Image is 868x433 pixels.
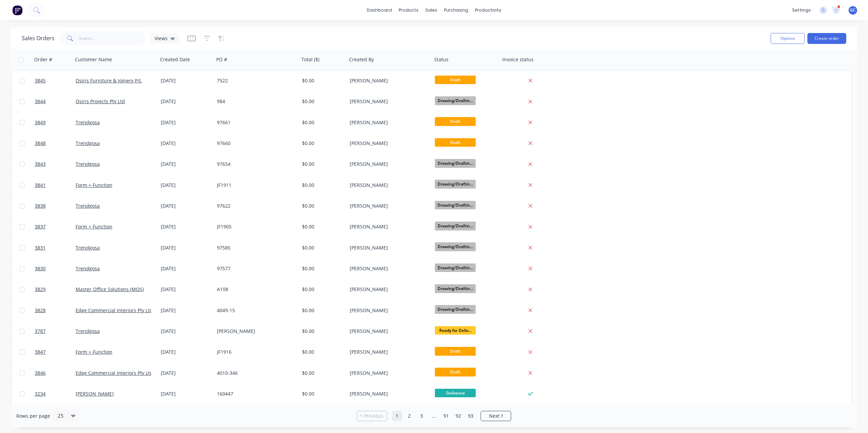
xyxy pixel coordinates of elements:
span: 3843 [35,161,46,167]
div: $0.00 [302,119,342,126]
span: Drawing/Draftin... [435,159,476,167]
div: [DATE] [161,98,211,105]
span: Delivered [435,389,476,397]
div: 4010-346 [217,370,293,376]
a: Form + Function [76,182,112,188]
div: [DATE] [161,265,211,272]
div: $0.00 [302,370,342,376]
div: purchasing [441,5,472,15]
div: JF1905 [217,223,293,230]
a: 3848 [35,133,76,154]
a: 3837 [35,216,76,237]
div: [DATE] [161,223,211,230]
div: [DATE] [161,307,211,314]
a: dashboard [363,5,395,15]
div: $0.00 [302,203,342,209]
div: [DATE] [161,328,211,335]
div: A108 [217,286,293,293]
div: $0.00 [302,390,342,397]
a: Edge Commercial Interiors Pty Ltd [76,307,153,314]
input: Search... [79,32,145,45]
div: [DATE] [161,349,211,355]
div: $0.00 [302,265,342,272]
div: sales [422,5,441,15]
span: Views [155,35,168,42]
div: $0.00 [302,77,342,84]
div: [PERSON_NAME] [217,328,293,335]
div: [DATE] [161,390,211,397]
span: Next [489,413,500,419]
span: 3830 [35,265,46,272]
a: Osiris Projects Pty Ltd [76,98,125,105]
div: products [395,5,422,15]
a: 3849 [35,112,76,133]
div: Invoice status [502,56,534,63]
span: 3829 [35,286,46,293]
a: 3841 [35,175,76,195]
a: Trendgosa [76,265,100,272]
a: [PERSON_NAME] [76,390,114,397]
span: Drawing/Draftin... [435,222,476,230]
div: Created By [349,56,374,63]
div: Customer Name [75,56,112,63]
a: Page 92 [453,411,463,421]
a: Trendgosa [76,328,100,334]
a: Trendgosa [76,203,100,209]
div: 984 [217,98,293,105]
span: 3234 [35,390,46,397]
div: [PERSON_NAME] [350,140,425,147]
span: Draft [435,347,476,355]
div: Total ($) [301,56,319,63]
a: Trendgosa [76,140,100,146]
span: Previous [364,413,383,419]
div: [PERSON_NAME] [350,203,425,209]
div: 97654 [217,161,293,167]
div: $0.00 [302,244,342,251]
a: Jump forward [429,411,439,421]
div: [PERSON_NAME] [350,349,425,355]
span: 3831 [35,244,46,251]
button: Create order [807,33,846,44]
a: 3829 [35,279,76,300]
div: $0.00 [302,140,342,147]
div: $0.00 [302,161,342,167]
div: 97585 [217,244,293,251]
a: 3830 [35,258,76,279]
div: $0.00 [302,307,342,314]
span: Ready for Deliv... [435,326,476,335]
div: $0.00 [302,98,342,105]
div: JF1916 [217,349,293,355]
div: [DATE] [161,161,211,167]
a: Page 93 [465,411,476,421]
div: [DATE] [161,286,211,293]
div: [DATE] [161,77,211,84]
span: 3787 [35,328,46,335]
div: [PERSON_NAME] [350,265,425,272]
div: [PERSON_NAME] [350,161,425,167]
a: Page 1 is your current page [392,411,402,421]
div: 97660 [217,140,293,147]
div: 97661 [217,119,293,126]
span: GC [850,7,856,13]
span: Drawing/Draftin... [435,96,476,105]
div: [PERSON_NAME] [350,98,425,105]
span: Draft [435,76,476,84]
span: 3844 [35,98,46,105]
span: Draft [435,117,476,126]
a: Master Office Solutions (MOS) [76,286,144,292]
a: 3234 [35,384,76,404]
div: settings [789,5,814,15]
span: Drawing/Draftin... [435,263,476,272]
div: 97622 [217,203,293,209]
div: Order # [34,56,52,63]
a: Trendgosa [76,161,100,167]
a: Form + Function [76,223,112,230]
div: [PERSON_NAME] [350,286,425,293]
a: Next page [481,413,511,419]
span: 3837 [35,223,46,230]
div: productivity [472,5,505,15]
a: Page 2 [404,411,414,421]
h1: Sales Orders [22,35,54,42]
span: 3849 [35,119,46,126]
span: Drawing/Draftin... [435,305,476,314]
